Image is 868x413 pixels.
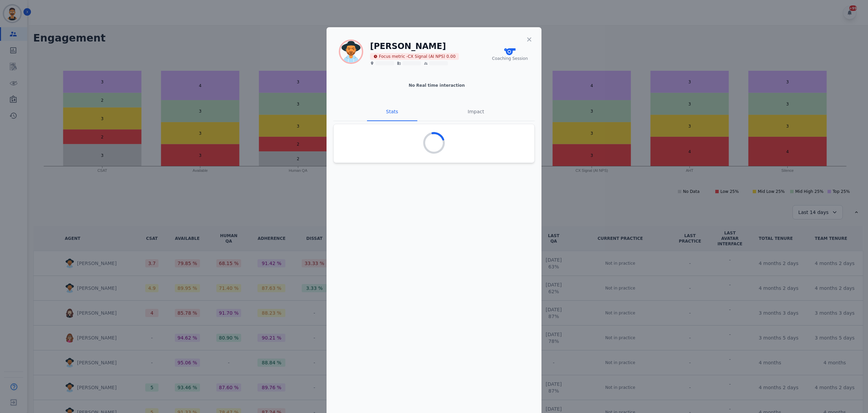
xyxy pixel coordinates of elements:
h1: [PERSON_NAME] [370,41,459,52]
span: Stats [386,109,398,114]
span: Focus metric - CX Signal (AI NPS) 0.00 [370,53,459,60]
img: Rounded avatar [340,41,362,63]
span: Coaching Session [492,56,528,61]
div: No Real time interaction [339,83,535,88]
span: Impact [468,109,484,114]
